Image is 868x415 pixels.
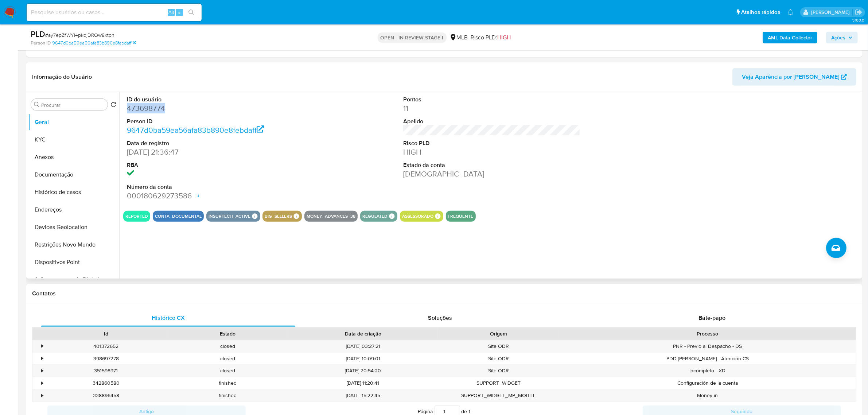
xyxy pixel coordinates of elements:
div: Site ODR [438,340,559,352]
button: Documentação [28,166,119,183]
span: Soluções [428,314,452,322]
div: finished [167,389,288,402]
span: Ações [831,32,845,43]
div: [DATE] 15:22:45 [288,389,438,402]
div: closed [167,353,288,365]
span: s [178,9,180,16]
p: OPEN - IN REVIEW STAGE I [378,32,447,43]
div: Data de criação [293,330,433,337]
div: 342860580 [45,377,167,389]
div: Site ODR [438,365,559,377]
div: 351598971 [45,365,167,377]
span: 1 [469,408,471,415]
dd: 473698774 [127,103,304,113]
span: Veja Aparência por [PERSON_NAME] [742,68,839,86]
dt: Apelido [403,117,580,125]
div: Processo [564,330,851,337]
button: Endereços [28,201,119,218]
dt: Estado da conta [403,161,580,169]
button: search-icon [184,7,199,18]
button: Retornar ao pedido padrão [110,102,116,110]
button: Histórico de casos [28,183,119,201]
a: 9647d0ba59ea56afa83b890e8febdaff [127,125,264,135]
div: Site ODR [438,353,559,365]
button: Dispositivos Point [28,253,119,271]
div: 338896458 [45,389,167,402]
button: Restrições Novo Mundo [28,236,119,253]
dt: Data de registro [127,139,304,147]
div: • [41,392,43,399]
span: Alt [168,9,174,16]
dd: HIGH [403,147,580,157]
b: AML Data Collector [768,32,812,43]
div: closed [167,340,288,352]
div: 398697278 [45,353,167,365]
dt: RBA [127,161,304,169]
dd: 000180629273586 [127,191,304,201]
h1: Informação do Usuário [32,73,92,81]
dd: [DEMOGRAPHIC_DATA] [403,169,580,179]
div: Incompleto - XD [559,365,856,377]
b: PLD [31,28,45,40]
button: Anexos [28,148,119,166]
div: PNR - Previo al Despacho - DS [559,340,856,352]
div: • [41,355,43,362]
div: MLB [449,34,468,42]
div: finished [167,377,288,389]
div: • [41,367,43,374]
b: Person ID [31,40,51,46]
div: Id [50,330,161,337]
span: # ay7epZfWYl4pkqjDRQw8xtph [45,31,114,39]
div: Money in [559,389,856,402]
div: [DATE] 11:20:41 [288,377,438,389]
a: Sair [855,8,863,16]
span: Risco PLD: [471,34,511,42]
div: • [41,380,43,387]
span: Bate-papo [698,314,725,322]
div: 401372652 [45,340,167,352]
div: Configuración de la cuenta [559,377,856,389]
button: KYC [28,131,119,148]
div: [DATE] 20:54:20 [288,365,438,377]
a: Notificações [787,9,794,15]
span: 3.160.0 [852,17,864,23]
button: Adiantamentos de Dinheiro [28,271,119,288]
div: SUPPORT_WIDGET [438,377,559,389]
input: Pesquise usuários ou casos... [27,8,202,17]
h1: Contatos [32,290,856,297]
dt: Person ID [127,117,304,125]
button: Geral [28,113,119,131]
div: • [41,343,43,350]
span: Atalhos rápidos [741,8,780,16]
dt: Número da conta [127,183,304,191]
div: SUPPORT_WIDGET_MP_MOBILE [438,389,559,402]
p: jhonata.costa@mercadolivre.com [811,9,852,16]
dd: [DATE] 21:36:47 [127,147,304,157]
div: [DATE] 10:09:01 [288,353,438,365]
dt: Pontos [403,96,580,104]
button: Procurar [34,102,40,108]
span: Histórico CX [152,314,185,322]
button: Ações [826,32,858,43]
div: closed [167,365,288,377]
a: 9647d0ba59ea56afa83b890e8febdaff [52,40,136,46]
div: PDD [PERSON_NAME] - Atención CS [559,353,856,365]
div: Estado [172,330,283,337]
button: Devices Geolocation [28,218,119,236]
button: Veja Aparência por [PERSON_NAME] [732,68,856,86]
input: Procurar [41,102,105,108]
dt: Risco PLD [403,139,580,147]
span: HIGH [498,33,511,42]
button: AML Data Collector [763,32,817,43]
dt: ID do usuário [127,96,304,104]
div: Origem [443,330,554,337]
dd: 11 [403,103,580,113]
div: [DATE] 03:27:21 [288,340,438,352]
